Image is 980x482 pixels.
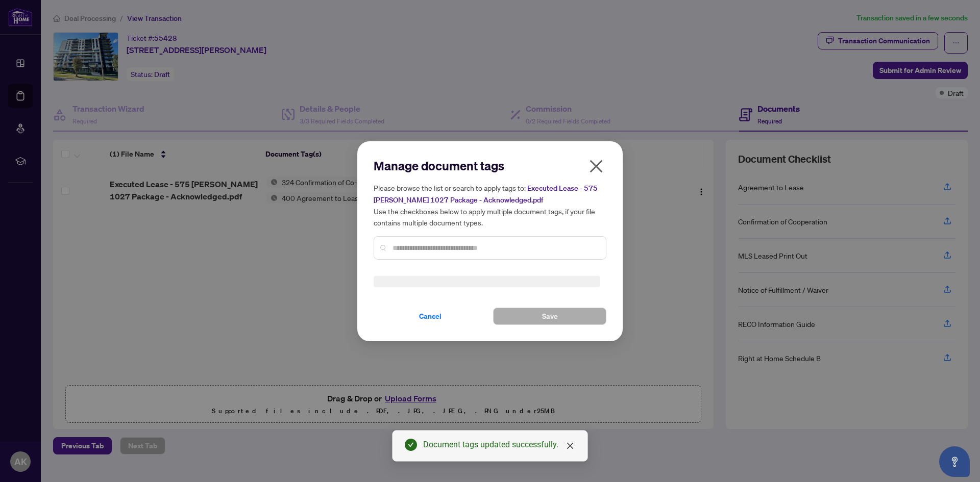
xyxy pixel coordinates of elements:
span: Cancel [419,308,442,324]
a: Close [565,440,576,451]
button: Open asap [939,446,970,477]
div: Document tags updated successfully. [423,439,575,451]
span: close [566,442,574,450]
button: Save [493,308,606,325]
span: Executed Lease - 575 [PERSON_NAME] 1027 Package - Acknowledged.pdf [374,184,598,205]
h2: Manage document tags [374,158,606,174]
h5: Please browse the list or search to apply tags to: Use the checkboxes below to apply multiple doc... [374,182,606,228]
span: close [588,158,604,174]
button: Cancel [374,308,487,325]
span: check-circle [405,439,417,451]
